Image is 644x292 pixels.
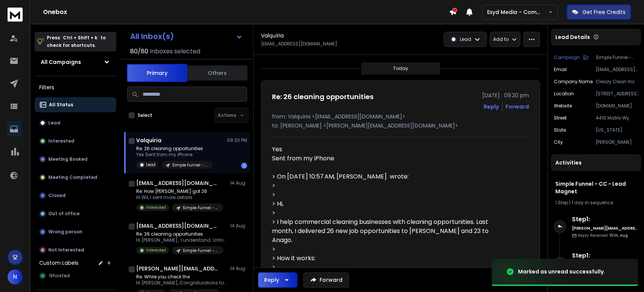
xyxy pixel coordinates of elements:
p: City [554,139,563,145]
button: Reply [258,272,297,287]
button: Forward [303,272,349,287]
button: N [8,269,23,284]
button: Out of office [35,206,116,221]
img: logo [8,8,23,22]
p: Wrong person [48,229,82,235]
p: 14 Aug [230,180,247,186]
p: Re: 26 cleaning opportunities [136,146,213,152]
h3: Inboxes selected [150,47,200,56]
p: Re: While you check the [136,274,227,280]
p: Hi [PERSON_NAME], I understand. Unfortunately, we [136,237,227,243]
p: 09:20 PM [227,137,247,143]
p: State [554,127,566,133]
h1: [PERSON_NAME][EMAIL_ADDRESS][DOMAIN_NAME] [136,265,219,272]
button: Not Interested [35,242,116,258]
div: 1 [241,163,247,169]
p: Simple Funnel - CC - Lead Magnet [172,162,208,168]
p: Simple Funnel - CC - Lead Magnet [183,248,219,253]
p: Get Free Credits [583,8,626,16]
p: Cleazy Clean Inc [596,79,638,85]
button: Others [187,65,247,81]
p: Interested [146,247,166,253]
p: Street [554,115,567,121]
p: website [554,103,572,109]
h6: [PERSON_NAME][EMAIL_ADDRESS][DOMAIN_NAME] [572,225,638,231]
p: Campaign [554,54,580,61]
p: Lead [48,120,60,126]
button: All Inbox(s) [124,29,249,44]
h1: [EMAIL_ADDRESS][DOMAIN_NAME] [136,222,219,230]
p: [DOMAIN_NAME] [596,103,638,109]
h1: Valquíria [261,32,284,39]
p: Press to check for shortcuts. [47,34,106,49]
p: to: [PERSON_NAME] <[PERSON_NAME][EMAIL_ADDRESS][DOMAIN_NAME]> [272,122,529,129]
button: Reply [484,103,499,110]
p: [EMAIL_ADDRESS][DOMAIN_NAME] [596,67,638,73]
div: Marked as unread successfully. [518,268,605,275]
p: Closed [48,193,66,199]
h6: Step 1 : [572,215,638,224]
h3: Custom Labels [39,259,78,267]
p: [US_STATE] [596,127,638,133]
h1: Onebox [43,8,449,17]
p: [STREET_ADDRESS] [596,91,638,97]
button: Interested [35,134,116,149]
p: Hi Wil, I sent more details [136,194,223,200]
p: Today [393,65,408,71]
p: Company Name [554,79,593,85]
p: location [554,91,574,97]
h1: Re: 26 cleaning opportunities [272,92,373,102]
h1: Simple Funnel - CC - Lead Magnet [555,180,636,195]
button: Primary [127,64,187,82]
h6: Step 1 : [572,251,638,260]
button: Get Free Credits [567,5,631,20]
span: 80 / 80 [130,47,148,56]
div: Activities [551,154,641,171]
label: Select [138,112,152,118]
p: Interested [146,205,166,210]
button: Meeting Booked [35,152,116,167]
p: Re: 26 cleaning opportunities [136,231,227,237]
p: Lead [146,162,155,168]
p: [EMAIL_ADDRESS][DOMAIN_NAME] [261,41,337,47]
div: | [555,200,636,206]
h1: All Inbox(s) [130,33,174,40]
p: from: Valquíria <[EMAIL_ADDRESS][DOMAIN_NAME]> [272,113,529,120]
p: 14 Aug [230,266,247,272]
p: All Status [49,102,73,108]
p: Hi [PERSON_NAME], Congratulations to you and [136,280,227,286]
button: Wrong person [35,224,116,239]
p: Simple Funnel - CC - Lead Magnet [596,54,638,61]
p: Email [554,67,567,73]
button: Lead [35,115,116,130]
p: Out of office [48,211,80,217]
p: Reply Received [578,233,628,238]
span: Ctrl + Shift + k [62,33,98,42]
p: 14 Aug [230,223,247,229]
p: Lead [460,36,471,42]
p: Yes Sent from my iPhone [136,152,213,158]
button: All Campaigns [35,54,116,70]
p: 4410 Matrix Wy [596,115,638,121]
p: Lead Details [555,33,590,41]
button: Closed [35,188,116,203]
span: 15th, Aug [609,233,628,238]
p: Add to [493,36,509,42]
p: Not Interested [48,247,84,253]
div: Forward [506,103,529,110]
h1: [EMAIL_ADDRESS][DOMAIN_NAME] [136,179,219,187]
p: [DATE] : 09:20 pm [482,92,529,99]
p: Meeting Booked [48,156,88,162]
p: Meeting Completed [48,174,97,180]
button: Campaign [554,54,588,61]
h3: Filters [35,82,116,93]
span: Ghosted [49,273,70,279]
button: All Status [35,97,116,112]
p: Simple Funnel - CC - Lead Magnet [183,205,219,211]
div: Reply [264,276,279,284]
button: Meeting Completed [35,170,116,185]
h1: Valquíria [136,137,161,144]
